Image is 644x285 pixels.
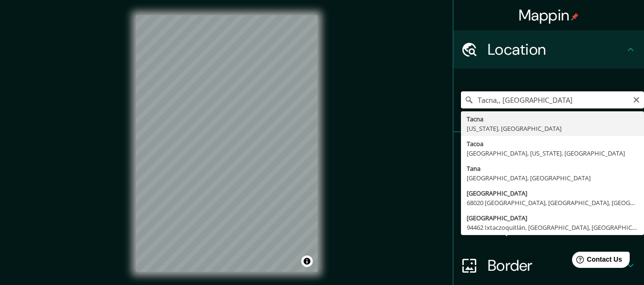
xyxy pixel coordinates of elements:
img: pin-icon.png [571,13,579,20]
div: 68020 [GEOGRAPHIC_DATA], [GEOGRAPHIC_DATA], [GEOGRAPHIC_DATA] [467,198,638,207]
h4: Mappin [519,6,579,25]
div: Location [453,30,644,69]
iframe: Help widget launcher [559,248,634,275]
button: Clear [633,95,640,104]
h4: Layout [488,218,625,237]
div: Tana [467,164,638,173]
div: Border [453,246,644,285]
div: Tacna [467,114,638,124]
div: Pins [453,132,644,170]
button: Toggle attribution [301,256,313,267]
h4: Location [488,40,625,59]
div: [GEOGRAPHIC_DATA] [467,188,638,198]
div: Style [453,170,644,208]
div: [GEOGRAPHIC_DATA] [467,213,638,223]
input: Pick your city or area [461,91,644,108]
canvas: Map [136,15,317,272]
div: [GEOGRAPHIC_DATA], [GEOGRAPHIC_DATA] [467,173,638,183]
div: [GEOGRAPHIC_DATA], [US_STATE], [GEOGRAPHIC_DATA] [467,148,638,158]
div: Layout [453,208,644,246]
div: Tacoa [467,139,638,148]
div: [US_STATE], [GEOGRAPHIC_DATA] [467,124,638,133]
h4: Border [488,256,625,275]
div: 94462 Ixtaczoquitlán, [GEOGRAPHIC_DATA], [GEOGRAPHIC_DATA] [467,223,638,232]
